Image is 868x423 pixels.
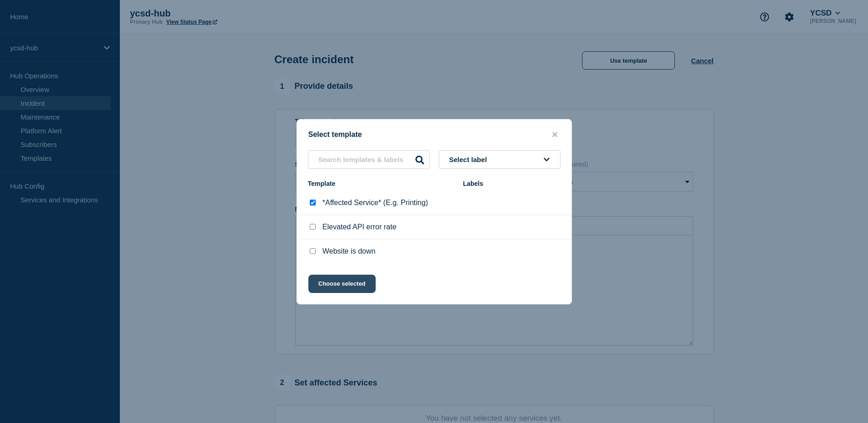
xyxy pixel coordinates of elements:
button: close button [550,130,560,139]
p: Elevated API error rate [323,223,397,231]
input: Elevated API error rate checkbox [310,224,316,230]
input: Search templates & labels [308,150,430,169]
div: Template [308,180,454,187]
input: *Affected Service* (E.g. Printing) checkbox [310,200,316,206]
p: Website is down [323,247,376,255]
div: Select template [297,130,571,139]
div: Labels [463,180,561,187]
button: Choose selected [308,275,376,293]
p: *Affected Service* (E.g. Printing) [323,199,428,207]
input: Website is down checkbox [310,248,316,254]
span: Select label [449,156,491,163]
button: Select label [439,150,561,169]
